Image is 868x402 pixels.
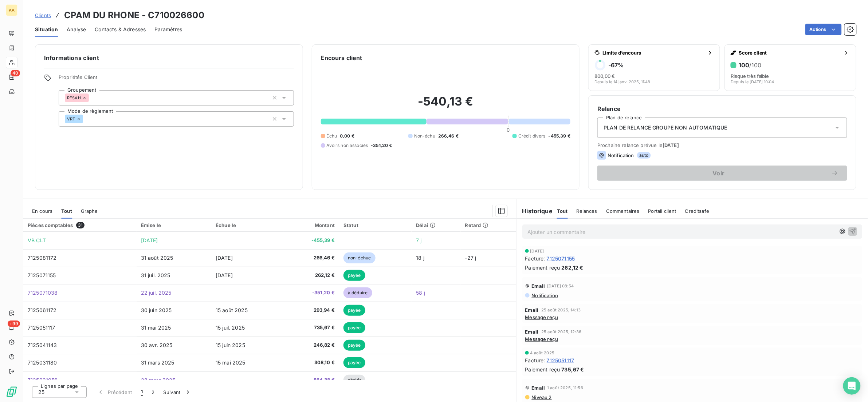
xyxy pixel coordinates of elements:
[321,53,362,62] h6: Encours client
[637,152,651,159] span: auto
[343,340,365,351] span: payée
[525,314,558,320] span: Message reçu
[608,152,634,158] span: Notification
[594,80,650,84] span: Depuis le 14 janv. 2025, 11:48
[59,74,294,84] span: Propriétés Client
[525,255,545,262] span: Facture :
[525,336,558,342] span: Message reçu
[416,290,425,296] span: 58 j
[530,351,555,355] span: 4 août 2025
[288,377,335,384] span: -564,38 €
[531,292,558,298] span: Notification
[562,366,584,373] span: 735,67 €
[416,237,421,243] span: 7 j
[141,222,207,228] div: Émise le
[141,342,173,348] span: 30 avr. 2025
[562,264,584,271] span: 262,12 €
[141,389,143,396] span: 1
[805,24,842,35] button: Actions
[549,133,570,139] span: -455,39 €
[288,237,335,244] span: -455,39 €
[141,377,176,383] span: 28 mars 2025
[35,12,51,18] span: Clients
[547,284,574,288] span: [DATE] 08:54
[28,359,57,366] span: 7125031180
[739,50,841,56] span: Score client
[749,61,761,69] span: /100
[141,325,171,331] span: 31 mai 2025
[216,342,245,348] span: 15 juin 2025
[141,359,174,366] span: 31 mars 2025
[321,94,571,116] h2: -540,13 €
[32,208,52,214] span: En cours
[38,389,44,396] span: 25
[141,307,172,313] span: 30 juin 2025
[542,330,582,334] span: 25 août 2025, 12:36
[288,254,335,262] span: 266,46 €
[288,359,335,366] span: 308,10 €
[28,307,57,313] span: 7125061172
[288,307,335,314] span: 293,94 €
[76,222,85,228] span: 31
[343,357,365,368] span: payée
[141,290,172,296] span: 22 juil. 2025
[602,50,704,56] span: Limite d’encours
[216,359,246,366] span: 15 mai 2025
[416,255,424,261] span: 18 j
[327,142,368,149] span: Avoirs non associés
[216,325,245,331] span: 15 juil. 2025
[288,324,335,331] span: 735,67 €
[525,264,560,271] span: Paiement reçu
[141,272,170,278] span: 31 juil. 2025
[28,255,57,261] span: 7125081172
[343,305,365,316] span: payée
[137,385,147,400] button: 1
[518,133,546,139] span: Crédit divers
[724,44,856,91] button: Score client100/100Risque très faibleDepuis le [DATE] 10:04
[6,4,17,16] div: AA
[28,325,55,331] span: 7125051117
[843,377,861,395] div: Open Intercom Messenger
[608,61,624,69] h6: -67 %
[64,9,204,22] h3: CPAM DU RHONE - C710026600
[371,142,392,149] span: -351,20 €
[685,208,710,214] span: Creditsafe
[465,222,512,228] div: Retard
[547,386,584,390] span: 1 août 2025, 11:56
[83,116,89,122] input: Ajouter une valeur
[67,26,86,33] span: Analyse
[416,222,456,228] div: Délai
[340,133,354,139] span: 0,00 €
[648,208,676,214] span: Portail client
[343,287,372,298] span: à déduire
[67,96,81,100] span: RESAH
[28,377,58,383] span: 7125031056
[44,53,294,62] h6: Informations client
[28,272,56,278] span: 7125071155
[216,222,279,228] div: Échue le
[525,307,539,313] span: Email
[507,127,510,133] span: 0
[288,342,335,349] span: 246,82 €
[530,249,544,253] span: [DATE]
[731,73,769,79] span: Risque très faible
[89,95,95,101] input: Ajouter une valeur
[288,272,335,279] span: 262,12 €
[141,237,158,243] span: [DATE]
[216,272,233,278] span: [DATE]
[604,124,727,131] span: PLAN DE RELANCE GROUPE NON AUTOMATIQUE
[547,255,575,262] span: 7125071155
[11,70,20,76] span: 40
[28,290,58,296] span: 7125071038
[28,237,46,243] span: VB CLT
[147,385,159,400] button: 2
[81,208,98,214] span: Graphe
[95,26,146,33] span: Contacts & Adresses
[8,321,20,327] span: +99
[35,12,51,19] a: Clients
[525,329,539,335] span: Email
[343,270,365,281] span: payée
[532,385,545,391] span: Email
[343,252,375,263] span: non-échue
[542,308,581,312] span: 25 août 2025, 14:13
